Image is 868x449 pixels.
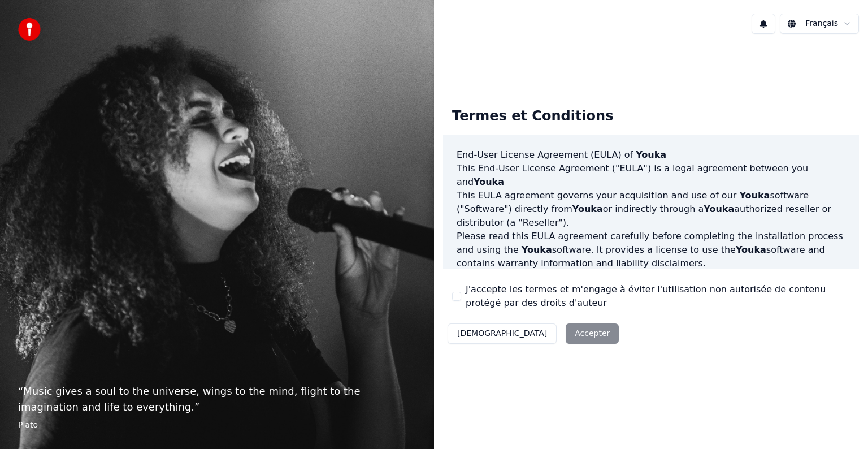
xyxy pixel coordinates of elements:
[457,189,845,230] p: This EULA agreement governs your acquisition and use of our software ("Software") directly from o...
[448,323,557,344] button: [DEMOGRAPHIC_DATA]
[704,204,734,214] span: Youka
[457,162,845,189] p: This End-User License Agreement ("EULA") is a legal agreement between you and
[457,148,845,162] h3: End-User License Agreement (EULA) of
[18,420,416,431] footer: Plato
[522,244,552,255] span: Youka
[18,18,41,41] img: youka
[739,190,770,201] span: Youka
[474,176,504,187] span: Youka
[443,98,622,135] div: Termes et Conditions
[466,283,850,310] label: J'accepte les termes et m'engage à éviter l'utilisation non autorisée de contenu protégé par des ...
[736,244,766,255] span: Youka
[18,383,416,415] p: “ Music gives a soul to the universe, wings to the mind, flight to the imagination and life to ev...
[636,149,666,160] span: Youka
[457,230,845,270] p: Please read this EULA agreement carefully before completing the installation process and using th...
[572,204,603,214] span: Youka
